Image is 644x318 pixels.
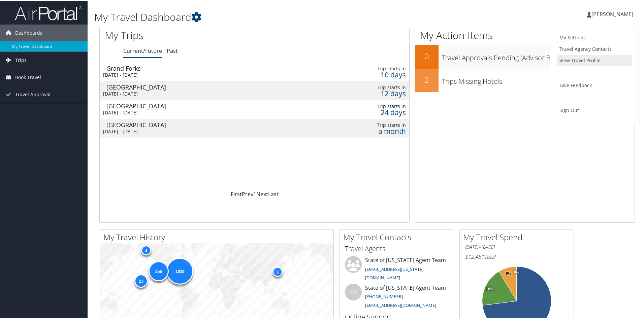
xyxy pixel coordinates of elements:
div: Trip starts in [340,84,406,90]
div: [DATE] - [DATE] [103,109,299,115]
div: 10 days [340,71,406,77]
div: 1039 [166,257,193,284]
div: 4 [141,245,151,255]
h6: Total [465,252,569,260]
a: Current/Future [123,46,162,54]
h2: 2 [415,73,439,85]
h6: [DATE] - [DATE] [465,243,569,250]
div: 12 days [340,90,406,96]
h3: Travel Agents [345,243,449,253]
a: Next [256,190,268,197]
a: [PHONE_NUMBER] [365,293,403,299]
div: 255 [149,260,169,281]
tspan: 9% [506,271,511,275]
div: [GEOGRAPHIC_DATA] [106,102,303,108]
div: [GEOGRAPHIC_DATA] [106,83,303,90]
tspan: 18% [486,286,493,290]
span: $12,451 [465,252,484,260]
h3: Travel Approvals Pending (Advisor Booked) [442,49,635,62]
a: Past [167,46,178,54]
div: Trip starts in [340,121,406,128]
a: Sign Out [557,104,632,115]
div: Grand Forks [106,65,303,71]
h1: My Travel Dashboard [94,9,458,24]
div: Trip starts in [340,65,406,71]
div: SA [345,283,362,300]
div: [DATE] - [DATE] [103,71,299,77]
span: Travel Approval [15,85,51,102]
a: Travel Agency Contacts [557,43,632,54]
h2: My Travel Contacts [343,231,454,242]
li: State of [US_STATE] Agent Team [342,255,452,283]
a: 1 [253,190,256,197]
a: Prev [242,190,253,197]
a: Last [268,190,279,197]
div: [DATE] - [DATE] [103,128,299,134]
a: My Settings [557,31,632,43]
div: 23 [134,274,148,287]
div: 24 days [340,109,406,115]
div: 3 [272,266,282,276]
h3: Trips Missing Hotels [442,73,635,85]
div: a month [340,128,406,134]
a: 0Travel Approvals Pending (Advisor Booked) [415,44,635,68]
tspan: 0% [514,270,519,274]
span: Dashboards [15,24,42,41]
a: Give Feedback [557,79,632,91]
h1: My Action Items [415,28,635,42]
h2: 0 [415,50,439,61]
a: [EMAIL_ADDRESS][DOMAIN_NAME] [365,302,436,308]
span: Trips [15,51,27,68]
h2: My Travel History [103,231,333,242]
span: [PERSON_NAME] [591,10,633,17]
a: View Travel Profile [557,54,632,66]
a: First [231,190,242,197]
a: [EMAIL_ADDRESS][US_STATE][DOMAIN_NAME] [365,266,423,280]
h1: My Trips [105,28,275,42]
a: 2Trips Missing Hotels [415,68,635,92]
li: State of [US_STATE] Agent Team [342,283,452,311]
h2: My Travel Spend [463,231,574,242]
div: Trip starts in [340,103,406,109]
a: [PERSON_NAME] [587,3,640,24]
div: [DATE] - [DATE] [103,90,299,96]
div: [GEOGRAPHIC_DATA] [106,121,303,127]
img: airportal-logo.png [15,4,82,20]
span: Book Travel [15,68,41,85]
